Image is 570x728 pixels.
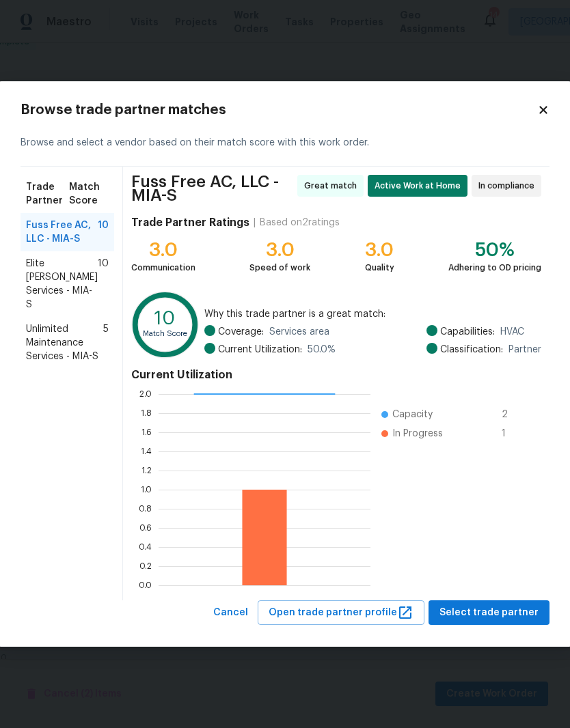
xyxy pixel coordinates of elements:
text: 10 [154,309,175,328]
span: 1 [502,427,524,440]
span: Active Work at Home [375,179,466,193]
h2: Browse trade partner matches [21,103,537,117]
span: HVAC [500,325,524,339]
span: Cancel [213,604,248,621]
text: 1.4 [141,447,152,455]
text: 0.8 [139,504,152,512]
span: In compliance [478,179,540,193]
span: Capacity [392,408,433,421]
text: Match Score [143,330,187,337]
div: 50% [448,243,541,257]
span: Capabilities: [440,325,495,339]
div: Quality [365,261,394,275]
span: In Progress [392,427,443,440]
h4: Current Utilization [131,368,541,382]
span: Current Utilization: [218,343,302,356]
span: Partner [508,343,541,356]
span: 10 [98,219,109,246]
div: 3.0 [249,243,310,257]
div: Browse and select a vendor based on their match score with this work order. [21,120,549,167]
div: Adhering to OD pricing [448,261,541,275]
text: 0.2 [139,561,152,570]
span: 10 [98,257,109,311]
span: 2 [502,408,524,421]
div: Communication [131,261,195,275]
span: Why this trade partner is a great match: [204,307,541,321]
text: 1.0 [141,485,152,493]
span: Open trade partner profile [269,604,413,621]
text: 0.6 [139,523,152,531]
text: 1.2 [141,466,152,474]
text: 2.0 [139,389,152,397]
span: Services area [269,325,329,339]
button: Cancel [208,600,254,626]
span: Fuss Free AC, LLC - MIA-S [26,219,98,246]
span: Classification: [440,343,503,356]
div: Speed of work [249,261,310,275]
span: Unlimited Maintenance Services - MIA-S [26,322,103,363]
button: Select trade partner [429,600,549,626]
span: Fuss Free AC, LLC - MIA-S [131,175,293,202]
text: 1.8 [141,408,152,417]
span: Coverage: [218,325,264,339]
text: 1.6 [141,428,152,436]
span: Select trade partner [439,604,539,621]
div: Based on 2 ratings [260,216,340,229]
div: | [249,216,260,229]
span: Match Score [69,180,109,208]
span: Great match [304,179,362,193]
span: Elite [PERSON_NAME] Services - MIA-S [26,257,98,311]
h4: Trade Partner Ratings [131,216,249,229]
div: 3.0 [365,243,394,257]
span: 5 [103,322,109,363]
text: 0.0 [139,580,152,589]
text: 0.4 [139,542,152,550]
span: Trade Partner [26,180,69,208]
span: 50.0 % [308,343,336,356]
button: Open trade partner profile [258,600,424,626]
div: 3.0 [131,243,195,257]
